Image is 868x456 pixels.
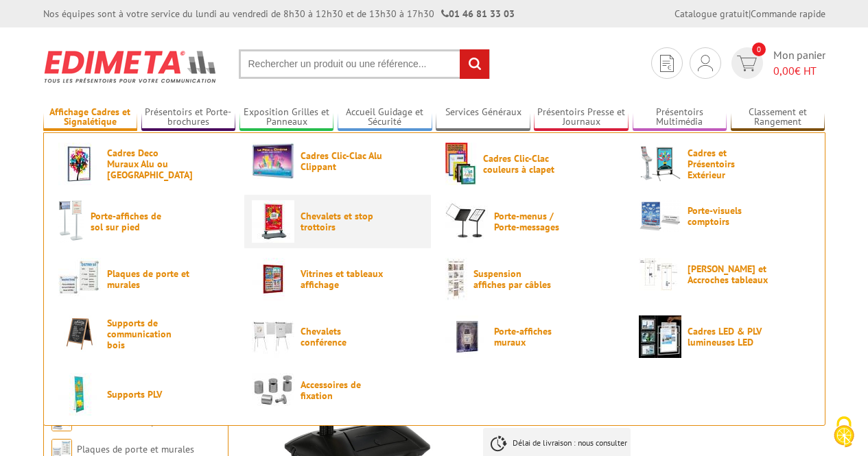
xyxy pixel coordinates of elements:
span: Porte-affiches muraux [494,326,576,348]
img: Suspension affiches par câbles [445,258,467,300]
a: [PERSON_NAME] et Accroches tableaux [639,258,810,291]
span: Chevalets conférence [301,326,383,348]
img: Cadres Clic-Clac Alu Clippant [252,143,294,179]
button: Cookies (modal window) [820,409,868,456]
img: Edimeta [43,41,218,92]
a: Classement et Rangement [731,106,825,129]
a: Cadres Deco Muraux Alu ou [GEOGRAPHIC_DATA] [58,143,230,185]
a: Chevalets conférence [252,315,423,358]
span: € HT [773,63,825,79]
img: Cadres Deco Muraux Alu ou Bois [58,143,101,185]
a: Exposition Grilles et Panneaux [239,106,334,129]
span: Cadres Clic-Clac Alu Clippant [301,150,383,172]
a: Plaques de porte et murales [58,258,230,300]
img: Porte-affiches muraux [445,315,488,358]
a: Porte-affiches muraux [445,315,617,358]
img: Chevalets conférence [252,315,294,358]
a: Présentoirs et Porte-brochures [141,106,236,129]
strong: 01 46 81 33 03 [441,8,515,20]
a: Vitrines et tableaux affichage [252,258,423,300]
a: Services Généraux [436,106,530,129]
span: Mon panier [773,47,825,79]
input: Rechercher un produit ou une référence... [239,49,490,79]
img: Vitrines et tableaux affichage [252,258,294,300]
a: Porte-menus / Porte-messages [445,200,617,243]
span: Porte-affiches de sol sur pied [91,211,173,232]
a: Chevalets et stop trottoirs [252,200,423,243]
a: Cadres LED & PLV lumineuses LED [639,315,810,358]
span: Porte-visuels comptoirs [688,205,770,227]
a: Porte-affiches de sol sur pied [58,200,230,243]
span: Vitrines et tableaux affichage [301,268,383,290]
span: Porte-menus / Porte-messages [494,211,576,232]
span: [PERSON_NAME] et Accroches tableaux [688,263,770,285]
a: Commande rapide [751,8,825,20]
img: Cadres Clic-Clac couleurs à clapet [445,143,477,185]
span: Cadres Clic-Clac couleurs à clapet [483,153,565,175]
span: Supports de communication bois [107,317,189,350]
span: Chevalets et stop trottoirs [301,211,383,232]
img: devis rapide [660,55,674,72]
a: Cadres Clic-Clac couleurs à clapet [445,143,617,185]
div: | [675,7,825,21]
a: Catalogue gratuit [675,8,749,20]
span: Cadres et Présentoirs Extérieur [688,147,770,180]
img: Cookies (modal window) [827,415,861,449]
a: Cadres et Présentoirs Extérieur [639,143,810,185]
a: Accueil Guidage et Sécurité [338,106,432,129]
img: Porte-visuels comptoirs [639,200,681,232]
a: Porte-visuels comptoirs [639,200,810,232]
img: Cadres LED & PLV lumineuses LED [639,315,681,358]
a: Accessoires de fixation [252,373,423,407]
a: Cadres Clic-Clac Alu Clippant [252,143,423,179]
a: Affichage Cadres et Signalétique [43,106,138,129]
span: Plaques de porte et murales [107,268,189,290]
span: Accessoires de fixation [301,379,383,401]
img: Cadres et Présentoirs Extérieur [639,143,681,185]
a: Suspension affiches par câbles [445,258,617,300]
img: devis rapide [737,56,757,71]
img: Accessoires de fixation [252,373,294,407]
span: Cadres LED & PLV lumineuses LED [688,326,770,348]
a: Présentoirs Multimédia [633,106,727,129]
img: devis rapide [698,55,713,71]
img: Plaques de porte et murales [58,258,101,300]
img: Supports PLV [58,373,101,416]
span: Cadres Deco Muraux Alu ou [GEOGRAPHIC_DATA] [107,147,189,180]
span: 0 [752,43,766,56]
a: devis rapide 0 Mon panier 0,00€ HT [728,47,825,79]
a: Supports PLV [58,373,230,416]
a: Présentoirs Presse et Journaux [534,106,629,129]
a: Supports de communication bois [58,315,230,352]
div: Nos équipes sont à votre service du lundi au vendredi de 8h30 à 12h30 et de 13h30 à 17h30 [43,7,515,21]
a: Plaques de porte et murales [77,443,194,455]
img: Chevalets et stop trottoirs [252,200,294,243]
span: Supports PLV [107,389,189,400]
img: Porte-affiches de sol sur pied [58,200,84,243]
img: Supports de communication bois [58,315,101,352]
img: Porte-menus / Porte-messages [445,200,488,243]
span: 0,00 [773,64,795,77]
input: rechercher [460,49,489,79]
span: Suspension affiches par câbles [473,268,556,290]
img: Cimaises et Accroches tableaux [639,258,681,291]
